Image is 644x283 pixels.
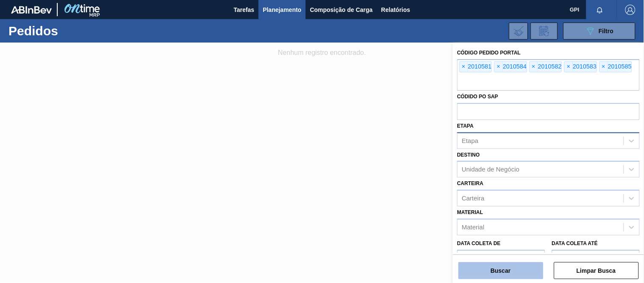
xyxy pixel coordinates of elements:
div: Etapa [462,137,478,144]
label: Carteira [457,180,484,186]
label: Data coleta até [552,240,598,246]
div: 2010584 [494,61,527,72]
div: Solicitação de Revisão de Pedidos [531,23,558,40]
div: Unidade de Negócio [462,166,520,173]
div: Importar Negociações dos Pedidos [509,23,528,40]
span: × [600,62,608,72]
div: 2010583 [564,61,597,72]
div: Carteira [462,195,484,202]
input: dd/mm/yyyy [552,250,640,267]
span: Tarefas [233,5,254,15]
button: Notificações [586,4,613,16]
div: 2010582 [529,61,562,72]
div: 2010585 [599,61,632,72]
img: Logout [625,5,636,15]
span: Relatórios [381,5,410,15]
div: 2010581 [459,61,492,72]
label: Data coleta de [457,240,501,246]
span: × [460,62,468,72]
span: Composição de Carga [310,5,373,15]
span: × [530,62,538,72]
span: Filtro [599,28,614,34]
label: Material [457,209,483,215]
label: Códido PO SAP [457,94,498,100]
label: Destino [457,152,480,158]
img: TNhmsLtSVTkK8tSr43FrP2fwEKptu5GPRR3wAAAABJRU5ErkJggg== [11,6,52,14]
span: Planejamento [263,5,301,15]
span: × [495,62,503,72]
label: Etapa [457,123,474,129]
input: dd/mm/yyyy [457,250,545,267]
div: Material [462,223,484,231]
h1: Pedidos [8,26,130,36]
label: Código Pedido Portal [457,50,521,56]
span: × [565,62,573,72]
button: Filtro [563,23,636,40]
